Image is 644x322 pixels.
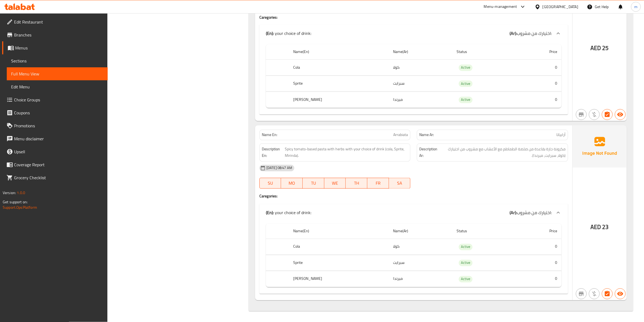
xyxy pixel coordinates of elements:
[262,146,284,159] strong: Description En:
[440,146,566,159] span: مكرونة حارة بقاعدة من صلصة الطماطم مع الأعشاب مع مشروب من اختيارك (كولا، سبرايت، ميرندا).
[389,44,452,60] th: Name(Ar)
[459,244,473,250] div: Active
[3,204,37,211] a: Support.OpsPlatform
[389,178,411,189] button: SA
[262,132,277,138] strong: Name En:
[389,255,452,271] td: سبرايت
[266,30,311,37] p: your choice of drink:
[3,189,16,196] span: Version:
[556,132,566,138] span: أرابياتا
[326,180,344,187] span: WE
[289,224,389,239] th: Name(En)
[3,198,28,205] span: Get support on:
[259,25,568,42] div: (En): your choice of drink:(Ar):اختيارك من مشروب:
[459,260,473,266] div: Active
[289,271,389,287] th: [PERSON_NAME]
[17,189,25,196] span: 1.0.0
[14,19,103,25] span: Edit Restaurant
[367,178,389,189] button: FR
[484,4,517,10] div: Menu-management
[15,45,103,51] span: Menus
[452,44,518,60] th: Status
[518,239,562,255] td: 0
[590,43,601,54] span: AED
[266,210,311,216] p: your choice of drink:
[289,60,389,76] th: Cola
[289,44,389,60] th: Name(En)
[602,288,613,299] button: Has choices
[11,71,103,77] span: Full Menu View
[2,93,108,106] a: Choice Groups
[259,194,568,199] h4: Caregories:
[369,180,387,187] span: FR
[459,260,473,266] span: Active
[305,180,322,187] span: TU
[281,178,303,189] button: MO
[2,106,108,119] a: Coupons
[517,209,552,217] span: اختيارك من مشروب:
[518,44,562,60] th: Price
[14,135,103,142] span: Menu disclaimer
[419,146,438,159] strong: Description Ar:
[615,288,626,299] button: Available
[459,276,473,282] span: Active
[389,224,452,239] th: Name(Ar)
[459,81,473,87] div: Active
[266,44,562,108] table: choices table
[518,224,562,239] th: Price
[14,32,103,38] span: Branches
[266,209,274,217] b: (En):
[459,65,473,71] span: Active
[2,145,108,158] a: Upsell
[14,161,103,168] span: Coverage Report
[259,15,568,20] h4: Caregories:
[391,180,408,187] span: SA
[518,76,562,92] td: 0
[602,43,609,54] span: 25
[459,276,473,283] div: Active
[346,178,367,189] button: TH
[615,109,626,120] button: Available
[389,271,452,287] td: ميرندا
[543,4,578,10] div: [GEOGRAPHIC_DATA]
[14,148,103,155] span: Upsell
[2,41,108,54] a: Menus
[2,15,108,28] a: Edit Restaurant
[589,109,600,120] button: Purchased item
[510,29,517,38] b: (Ar):
[324,178,346,189] button: WE
[7,54,108,67] a: Sections
[2,119,108,132] a: Promotions
[518,60,562,76] td: 0
[459,97,473,103] div: Active
[510,209,517,217] b: (Ar):
[266,224,562,287] table: choices table
[576,288,587,299] button: Not branch specific item
[2,158,108,171] a: Coverage Report
[452,224,518,239] th: Status
[14,122,103,129] span: Promotions
[264,165,294,171] span: [DATE] 08:47 AM
[2,28,108,41] a: Branches
[289,239,389,255] th: Cola
[602,109,613,120] button: Has choices
[393,132,408,138] span: Arrabiata
[573,125,627,168] img: Ae5nvW7+0k+MAAAAAElFTkSuQmCC
[590,222,601,233] span: AED
[14,97,103,103] span: Choice Groups
[634,4,638,10] span: m
[518,92,562,108] td: 0
[517,29,552,38] span: اختيارك من مشروب:
[459,97,473,103] span: Active
[389,92,452,108] td: ميرندا
[389,60,452,76] td: كولا
[459,244,473,250] span: Active
[283,180,300,187] span: MO
[11,84,103,90] span: Edit Menu
[389,239,452,255] td: كولا
[518,255,562,271] td: 0
[262,180,279,187] span: SU
[289,92,389,108] th: [PERSON_NAME]
[602,222,609,233] span: 23
[266,29,274,38] b: (En):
